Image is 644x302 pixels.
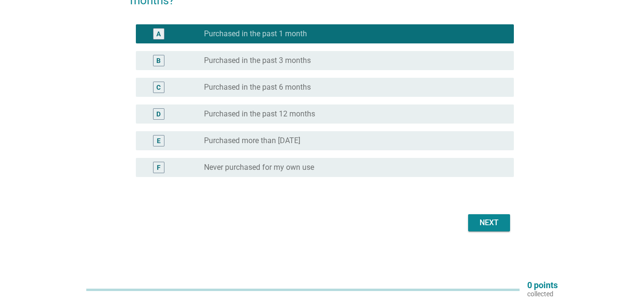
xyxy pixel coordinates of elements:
[204,136,300,146] label: Purchased more than [DATE]
[156,29,161,39] div: A
[204,163,314,172] label: Never purchased for my own use
[156,109,161,119] div: D
[157,136,161,146] div: E
[204,109,315,119] label: Purchased in the past 12 months
[156,83,161,93] div: C
[157,163,161,173] div: F
[476,217,502,229] div: Next
[204,56,311,65] label: Purchased in the past 3 months
[527,281,558,290] p: 0 points
[204,29,307,39] label: Purchased in the past 1 month
[156,56,161,66] div: B
[527,290,558,298] p: collected
[204,83,311,92] label: Purchased in the past 6 months
[468,214,510,231] button: Next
